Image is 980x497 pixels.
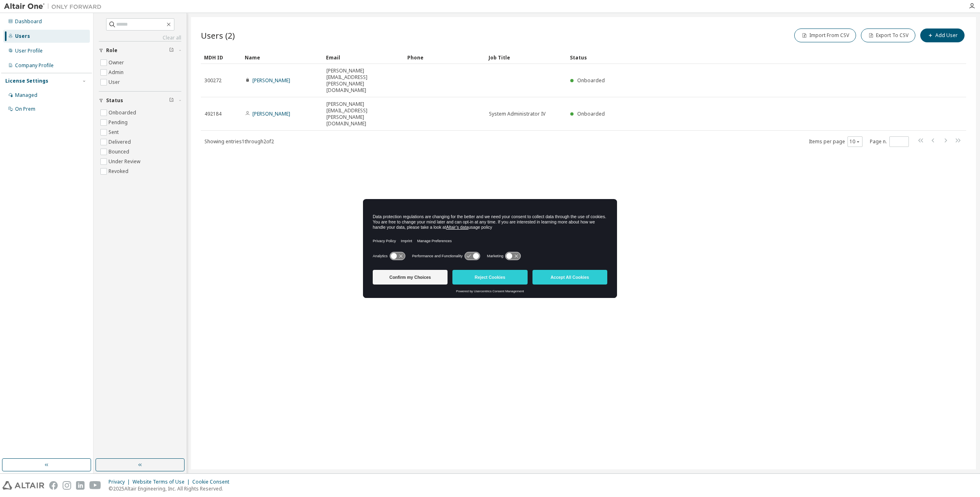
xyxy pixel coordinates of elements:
[109,77,122,87] label: User
[850,138,860,145] button: 10
[2,481,44,490] img: altair_logo.svg
[109,166,130,176] label: Revoked
[870,136,909,147] span: Page n.
[577,110,605,117] span: Onboarded
[5,78,48,84] div: License Settings
[4,2,106,11] img: Altair One
[252,110,290,117] a: [PERSON_NAME]
[49,481,58,490] img: facebook.svg
[99,35,181,41] a: Clear all
[89,481,101,490] img: youtube.svg
[109,127,120,137] label: Sent
[15,48,43,54] div: User Profile
[76,481,85,490] img: linkedin.svg
[489,111,545,117] span: System Administrator IV
[169,47,174,54] span: Clear filter
[109,108,138,118] label: Onboarded
[106,97,123,104] span: Status
[794,28,856,42] button: Import From CSV
[204,111,222,117] span: 492184
[204,51,238,64] div: MDH ID
[109,485,234,492] p: © 2025 Altair Engineering, Inc. All Rights Reserved.
[133,479,192,485] div: Website Terms of Use
[109,147,131,157] label: Bounced
[192,479,234,485] div: Cookie Consent
[201,30,235,41] span: Users (2)
[252,77,290,84] a: [PERSON_NAME]
[570,51,924,64] div: Status
[326,101,400,127] span: [PERSON_NAME][EMAIL_ADDRESS][PERSON_NAME][DOMAIN_NAME]
[15,18,42,25] div: Dashboard
[106,47,117,54] span: Role
[109,118,129,127] label: Pending
[204,77,222,84] span: 300272
[407,51,482,64] div: Phone
[326,68,400,94] span: [PERSON_NAME][EMAIL_ADDRESS][PERSON_NAME][DOMAIN_NAME]
[204,138,274,145] span: Showing entries 1 through 2 of 2
[326,51,401,64] div: Email
[109,68,125,77] label: Admin
[577,77,605,84] span: Onboarded
[920,28,965,42] button: Add User
[63,481,71,490] img: instagram.svg
[861,28,915,42] button: Export To CSV
[15,92,37,99] div: Managed
[809,136,863,147] span: Items per page
[109,58,126,68] label: Owner
[99,92,181,109] button: Status
[99,42,181,59] button: Role
[15,62,54,69] div: Company Profile
[109,157,142,166] label: Under Review
[15,33,30,39] div: Users
[15,106,35,112] div: On Prem
[169,97,174,104] span: Clear filter
[109,479,133,485] div: Privacy
[489,51,563,64] div: Job Title
[109,137,133,147] label: Delivered
[245,51,319,64] div: Name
